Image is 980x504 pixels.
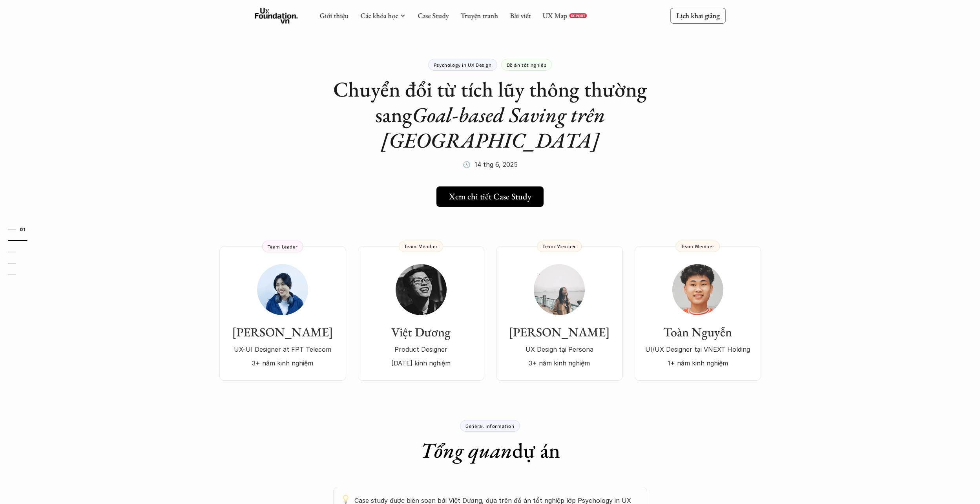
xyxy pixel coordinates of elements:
p: Lịch khai giảng [676,11,719,20]
h1: dự án [420,438,560,463]
a: Case Study [418,11,449,20]
p: General Information [465,423,514,429]
p: Team Member [681,243,715,249]
p: UI/UX Designer tại VNEXT Holding [642,343,753,355]
a: Việt DươngProduct Designer[DATE] kinh nghiệmTeam Member [358,246,484,381]
a: REPORT [569,13,587,18]
p: UX Design tại Persona [504,343,615,355]
h3: Toàn Nguyễn [642,325,753,340]
p: Đồ án tốt nghiệp [507,62,547,68]
p: Team Member [404,243,438,249]
a: 01 [8,225,45,234]
h3: [PERSON_NAME] [504,325,615,340]
h5: Xem chi tiết Case Study [449,192,531,202]
p: Team Leader [268,244,298,249]
h3: [PERSON_NAME] [227,325,338,340]
a: Các khóa học [360,11,398,20]
a: Toàn NguyễnUI/UX Designer tại VNEXT Holding1+ năm kinh nghiệmTeam Member [635,246,761,381]
p: [DATE] kinh nghiệm [366,357,476,369]
h3: Việt Dương [366,325,476,340]
p: 1+ năm kinh nghiệm [642,357,753,369]
p: 3+ năm kinh nghiệm [504,357,615,369]
p: UX-UI Designer at FPT Telecom [227,343,338,355]
a: Lịch khai giảng [670,8,726,23]
p: Team Member [542,243,576,249]
a: UX Map [542,11,567,20]
p: Product Designer [366,343,476,355]
a: [PERSON_NAME]UX-UI Designer at FPT Telecom3+ năm kinh nghiệmTeam Leader [219,246,346,381]
p: Psychology in UX Design [434,62,492,68]
a: Giới thiệu [319,11,349,20]
a: Xem chi tiết Case Study [436,186,544,207]
em: Goal-based Saving trên [GEOGRAPHIC_DATA] [381,101,610,154]
p: 🕔 14 thg 6, 2025 [463,159,518,170]
a: [PERSON_NAME]UX Design tại Persona3+ năm kinh nghiệmTeam Member [496,246,623,381]
strong: 01 [20,226,26,232]
h1: Chuyển đổi từ tích lũy thông thường sang [333,77,647,153]
a: Bài viết [510,11,531,20]
a: Truyện tranh [460,11,498,20]
p: 3+ năm kinh nghiệm [227,357,338,369]
p: REPORT [571,13,585,18]
em: Tổng quan [420,436,512,464]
